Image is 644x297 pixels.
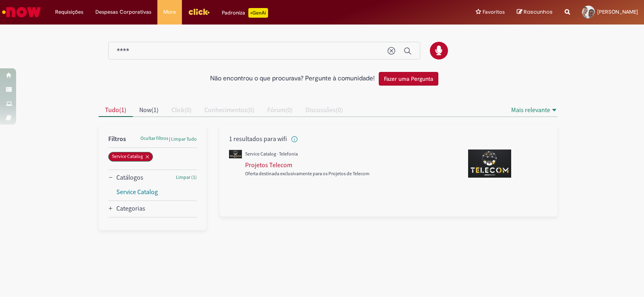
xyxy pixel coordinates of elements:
p: +GenAi [248,8,268,18]
img: click_logo_yellow_360x200.png [188,6,210,18]
span: Despesas Corporativas [95,8,151,16]
span: [PERSON_NAME] [597,8,638,15]
div: Padroniza [222,8,268,18]
h2: Não encontrou o que procurava? Pergunte à comunidade! [210,75,375,82]
button: Fazer uma Pergunta [379,72,438,86]
span: More [163,8,176,16]
span: Rascunhos [524,8,553,16]
a: Rascunhos [517,8,553,16]
span: Favoritos [483,8,505,16]
span: Requisições [55,8,83,16]
img: ServiceNow [1,4,42,20]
